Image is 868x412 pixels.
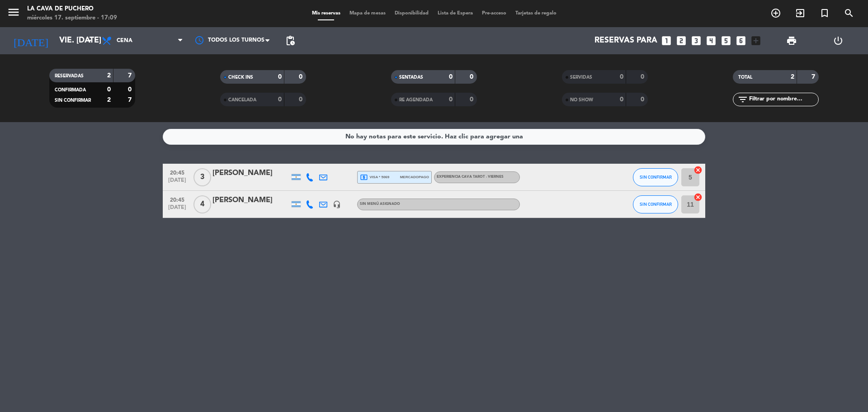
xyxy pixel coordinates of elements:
[470,74,475,80] strong: 0
[570,75,592,80] span: SERVIDAS
[345,11,390,16] span: Mapa de mesas
[278,74,282,80] strong: 0
[360,173,368,181] i: local_atm
[693,193,703,202] i: cancel
[27,5,117,14] div: La Cava de Puchero
[640,202,672,207] span: SIN CONFIRMAR
[833,35,844,46] i: power_settings_new
[166,204,189,215] span: [DATE]
[55,98,91,103] span: SIN CONFIRMAR
[641,96,646,103] strong: 0
[360,173,389,181] span: visa * 5069
[815,27,861,54] div: LOG OUT
[449,96,453,103] strong: 0
[511,11,561,16] span: Tarjetas de regalo
[166,194,189,204] span: 20:45
[285,35,296,46] span: pending_actions
[299,74,304,80] strong: 0
[748,95,818,104] input: Filtrar por nombre...
[705,35,717,47] i: looks_4
[107,97,111,103] strong: 2
[770,8,781,19] i: add_circle_outline
[128,86,133,93] strong: 0
[400,174,429,180] span: mercadopago
[675,35,687,47] i: looks_two
[735,35,747,47] i: looks_6
[819,8,830,19] i: turned_in_not
[107,86,111,93] strong: 0
[212,167,289,179] div: [PERSON_NAME]
[633,195,678,213] button: SIN CONFIRMAR
[620,74,623,80] strong: 0
[750,35,762,47] i: add_box
[433,11,477,16] span: Lista de Espera
[811,74,817,80] strong: 7
[333,200,341,208] i: headset_mic
[7,5,20,19] i: menu
[7,5,20,22] button: menu
[633,168,678,186] button: SIN CONFIRMAR
[55,74,84,78] span: RESERVADAS
[786,35,797,46] span: print
[390,11,433,16] span: Disponibilidad
[55,88,86,92] span: CONFIRMADA
[594,36,657,45] span: Reservas para
[307,11,345,16] span: Mis reservas
[399,98,433,102] span: RE AGENDADA
[107,72,111,79] strong: 2
[193,168,211,186] span: 3
[166,167,189,177] span: 20:45
[437,175,504,179] span: EXPERIENCIA CAVA TAROT - VIERNES
[791,74,794,80] strong: 2
[360,202,400,206] span: Sin menú asignado
[641,74,646,80] strong: 0
[84,35,95,46] i: arrow_drop_down
[117,38,132,44] span: Cena
[570,98,593,102] span: NO SHOW
[693,166,703,175] i: cancel
[470,96,475,103] strong: 0
[166,177,189,188] span: [DATE]
[720,35,732,47] i: looks_5
[620,96,623,103] strong: 0
[7,31,55,51] i: [DATE]
[660,35,672,47] i: looks_one
[477,11,511,16] span: Pre-acceso
[690,35,702,47] i: looks_3
[299,96,304,103] strong: 0
[212,194,289,206] div: [PERSON_NAME]
[193,195,211,213] span: 4
[228,75,253,80] span: CHECK INS
[795,8,806,19] i: exit_to_app
[737,94,748,105] i: filter_list
[449,74,453,80] strong: 0
[128,97,133,103] strong: 7
[128,72,133,79] strong: 7
[278,96,282,103] strong: 0
[640,175,672,180] span: SIN CONFIRMAR
[738,75,752,80] span: TOTAL
[399,75,423,80] span: SENTADAS
[345,132,523,142] div: No hay notas para este servicio. Haz clic para agregar una
[844,8,854,19] i: search
[228,98,256,102] span: CANCELADA
[27,14,117,23] div: miércoles 17. septiembre - 17:09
